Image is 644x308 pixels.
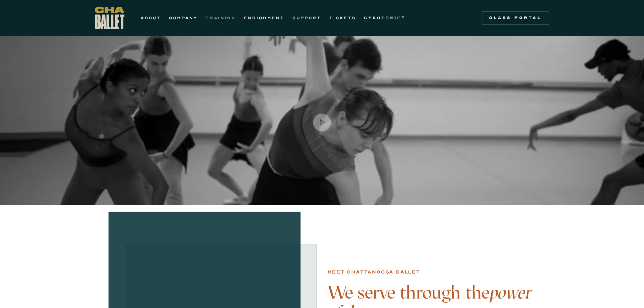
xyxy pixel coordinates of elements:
[402,15,405,19] sup: ®
[206,14,236,22] a: TRAINING
[292,14,321,22] a: SUPPORT
[364,16,402,20] strong: GYROTONIC
[141,14,161,22] a: ABOUT
[169,14,197,22] a: COMPANY
[328,268,420,276] div: Meet chattanooga ballet
[95,7,124,29] a: home
[329,14,356,22] a: TICKETS
[486,15,545,21] div: Class Portal
[482,11,549,25] a: Class Portal
[244,14,284,22] a: ENRICHMENT
[364,14,405,22] a: GYROTONIC®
